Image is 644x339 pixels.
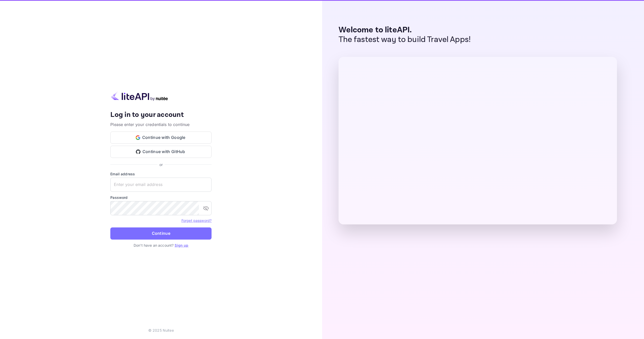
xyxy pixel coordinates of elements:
a: Forget password? [181,218,212,223]
img: liteAPI Dashboard Preview [339,57,617,224]
button: Continue with GitHub [110,146,212,158]
p: or [159,162,163,167]
button: toggle password visibility [201,203,211,213]
input: Enter your email address [110,178,212,192]
button: Continue [110,227,212,240]
p: © 2025 Nuitee [148,328,174,333]
label: Password [110,195,212,200]
a: Sign up [175,243,188,247]
p: Don't have an account? [110,243,212,248]
button: Continue with Google [110,132,212,144]
p: Please enter your credentials to continue [110,121,212,128]
label: Email address [110,171,212,177]
p: The fastest way to build Travel Apps! [339,35,471,45]
a: Forget password? [181,218,212,223]
h4: Log in to your account [110,111,212,119]
img: liteapi [110,91,169,101]
p: Welcome to liteAPI. [339,25,471,35]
